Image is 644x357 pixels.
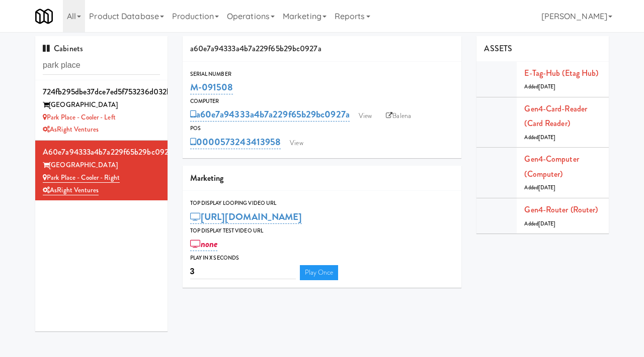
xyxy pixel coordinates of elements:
a: Park Place - Cooler - Left [43,112,116,122]
div: Serial Number [190,69,454,79]
a: AsRight Ventures [43,125,99,134]
a: Park Place - Cooler - Right [43,173,120,183]
a: 0000573243413958 [190,135,281,149]
a: View [285,136,308,151]
a: a60e7a94333a4b7a229f65b29bc0927a [190,107,350,122]
a: Play Once [300,265,339,280]
li: 724fb295dbe37dce7ed5f753236d032b[GEOGRAPHIC_DATA] Park Place - Cooler - LeftAsRight Ventures [35,80,168,141]
a: View [354,108,377,124]
div: Top Display Looping Video Url [190,198,454,208]
div: Play in X seconds [190,253,454,263]
div: [GEOGRAPHIC_DATA] [43,99,160,111]
span: [DATE] [538,83,556,90]
div: POS [190,124,454,134]
a: M-091508 [190,80,233,94]
span: [DATE] [538,220,556,227]
span: Added [524,134,555,141]
div: Computer [190,96,454,106]
a: Gen4-card-reader (Card Reader) [524,103,587,130]
span: Added [524,184,555,191]
li: a60e7a94333a4b7a229f65b29bc0927a[GEOGRAPHIC_DATA] Park Place - Cooler - RightAsRight Ventures [35,141,168,200]
a: none [190,237,218,251]
img: Micromart [35,8,53,25]
div: 724fb295dbe37dce7ed5f753236d032b [43,84,160,99]
a: Gen4-router (Router) [524,204,598,215]
div: a60e7a94333a4b7a229f65b29bc0927a [183,36,462,62]
a: AsRight Ventures [43,185,99,195]
span: Added [524,83,555,90]
input: Search cabinets [43,56,160,75]
div: [GEOGRAPHIC_DATA] [43,159,160,172]
span: [DATE] [538,134,556,141]
div: a60e7a94333a4b7a229f65b29bc0927a [43,145,160,160]
span: ASSETS [484,43,512,54]
span: [DATE] [538,184,556,191]
a: E-tag-hub (Etag Hub) [524,67,598,79]
span: Added [524,220,555,227]
div: Top Display Test Video Url [190,226,454,236]
a: Gen4-computer (Computer) [524,153,579,180]
a: Balena [381,108,416,124]
a: [URL][DOMAIN_NAME] [190,210,302,224]
span: Cabinets [43,43,83,54]
span: Marketing [190,172,224,184]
